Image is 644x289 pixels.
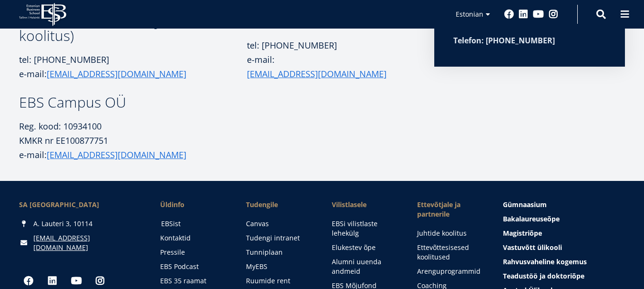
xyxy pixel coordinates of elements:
[246,200,313,209] a: Tudengile
[503,200,547,209] span: Gümnaasium
[503,243,625,252] a: Vastuvõtt ülikooli
[503,243,562,252] span: Vastuvõtt ülikooli
[246,248,313,257] a: Tunniplaan
[19,200,141,209] div: SA [GEOGRAPHIC_DATA]
[503,257,587,266] span: Rahvusvaheline kogemus
[160,233,227,243] a: Kontaktid
[417,200,484,219] span: Ettevõtjale ja partnerile
[246,219,313,229] a: Canvas
[417,229,484,238] a: Juhtide koolitus
[19,14,247,43] h3: Executive Education (Juhtide koolitus)
[19,219,141,229] div: A. Lauteri 3, 10114
[417,243,484,262] a: Ettevõttesisesed koolitused
[247,38,407,81] p: tel: [PHONE_NUMBER] e-mail:
[19,148,247,162] p: e-mail:
[19,133,247,148] p: KMKR nr EE100877751
[19,95,247,110] h3: EBS Campus OÜ
[533,10,544,19] a: Youtube
[246,262,313,271] a: MyEBS
[503,200,625,209] a: Gümnaasium
[246,276,313,286] a: Ruumide rent
[47,67,186,81] a: [EMAIL_ADDRESS][DOMAIN_NAME]
[160,200,227,209] span: Üldinfo
[503,271,625,281] a: Teadustöö ja doktoriõpe
[160,248,227,257] a: Pressile
[161,219,228,229] a: EBSist
[519,10,528,19] a: Linkedin
[247,67,387,81] a: [EMAIL_ADDRESS][DOMAIN_NAME]
[160,262,227,271] a: EBS Podcast
[549,10,558,19] a: Instagram
[503,229,542,238] span: Magistriõpe
[332,257,399,276] a: Alumni uuenda andmeid
[160,276,227,286] a: EBS 35 raamat
[504,10,514,19] a: Facebook
[332,200,399,209] span: Vilistlasele
[453,35,555,46] strong: Telefon: [PHONE_NUMBER]
[503,214,625,224] a: Bakalaureuseõpe
[503,214,560,223] span: Bakalaureuseõpe
[47,148,186,162] a: [EMAIL_ADDRESS][DOMAIN_NAME]
[503,271,584,280] span: Teadustöö ja doktoriõpe
[246,233,313,243] a: Tudengi intranet
[503,257,625,267] a: Rahvusvaheline kogemus
[417,267,484,276] a: Arenguprogrammid
[503,229,625,238] a: Magistriõpe
[19,52,247,81] p: tel: [PHONE_NUMBER] e-mail:
[332,219,399,238] a: EBSi vilistlaste lehekülg
[33,233,141,252] a: [EMAIL_ADDRESS][DOMAIN_NAME]
[332,243,399,252] a: Elukestev õpe
[247,14,407,29] h3: EBS Gümnaasium
[19,119,247,133] p: Reg. kood: 10934100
